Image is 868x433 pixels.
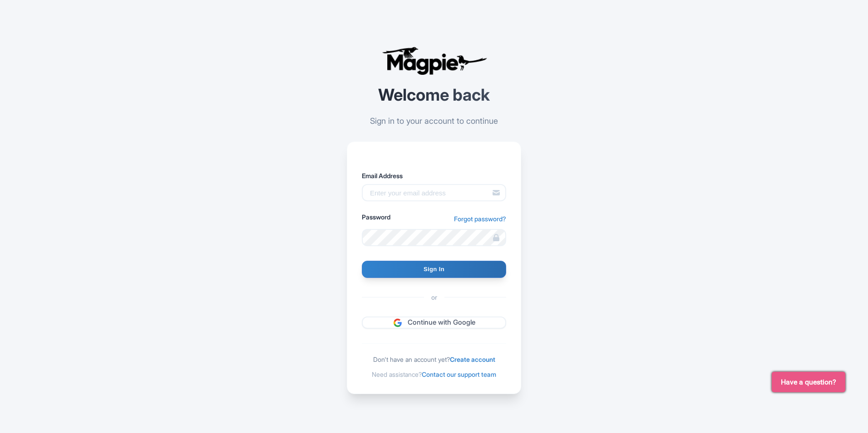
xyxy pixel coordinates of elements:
span: Have a question? [781,377,836,388]
a: Contact our support team [422,370,496,378]
input: Enter your email address [362,184,506,201]
input: Sign In [362,261,506,278]
span: or [424,292,444,302]
div: Don't have an account yet? [362,355,506,364]
a: Continue with Google [362,316,506,329]
label: Email Address [362,171,506,180]
div: Need assistance? [362,370,506,379]
button: Have a question? [772,372,845,392]
a: Forgot password? [454,214,506,224]
img: logo-ab69f6fb50320c5b225c76a69d11143b.png [380,46,488,75]
a: Create account [450,355,495,363]
p: Sign in to your account to continue [347,115,521,127]
h2: Welcome back [347,86,521,104]
label: Password [362,212,390,222]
